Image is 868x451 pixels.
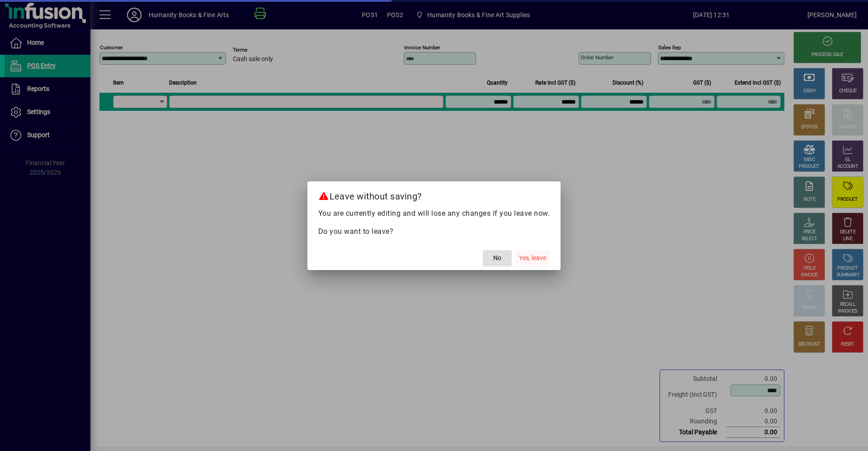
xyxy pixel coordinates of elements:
[483,250,512,266] button: No
[515,250,550,266] button: Yes, leave
[318,208,550,219] p: You are currently editing and will lose any changes if you leave now.
[519,253,546,263] span: Yes, leave
[318,226,550,237] p: Do you want to leave?
[493,253,501,263] span: No
[307,181,561,208] h2: Leave without saving?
